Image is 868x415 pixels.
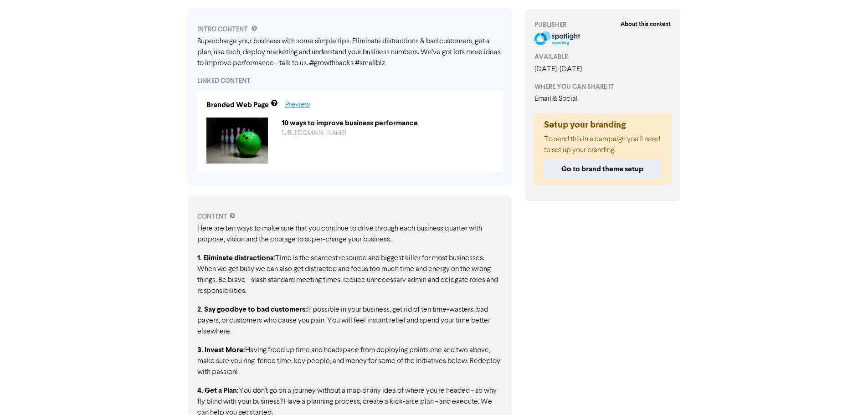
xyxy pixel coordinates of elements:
div: AVAILABLE [534,52,671,62]
iframe: Chat Widget [822,371,868,415]
h5: Setup your branding [544,119,662,130]
a: Preview [285,101,310,108]
div: LINKED CONTENT [197,76,503,86]
p: Time is the scarcest resource and biggest killer for most businesses. When we get busy we can als... [197,252,503,297]
strong: 3. Invest More: [197,345,245,354]
div: https://public2.bomamarketing.com/cp/5wW2ErHJMCg2Zu48TvurIh?sa=9M1yHRFN [275,128,500,138]
p: If possible in your business, get rid of ten time-wasters, bad payers, or customers who cause you... [197,304,503,337]
p: Here are ten ways to make sure that you continue to drive through each business quarter with purp... [197,223,503,245]
div: CONTENT [197,212,503,221]
div: Branded Web Page [206,99,269,110]
strong: About this content [621,20,671,28]
button: Go to brand theme setup [544,159,662,179]
div: 10 ways to improve business performance [275,118,500,128]
strong: 4. Get a Plan: [197,386,239,395]
div: Email & Social [534,93,671,104]
div: INTRO CONTENT [197,25,503,34]
p: Having freed up time and headspace from deploying points one and two above, make sure you ring-fe... [197,344,503,378]
div: [DATE] - [DATE] [534,64,671,75]
strong: 2. Say goodbye to bad customers: [197,305,307,314]
div: Supercharge your business with some simple tips. Eliminate distractions & bad customers, get a pl... [197,36,503,69]
strong: 1. Eliminate distractions: [197,253,275,262]
div: PUBLISHER [534,20,671,30]
a: [URL][DOMAIN_NAME] [282,130,346,136]
p: To send this in a campaign you'll need to set up your branding. [544,134,662,156]
div: WHERE YOU CAN SHARE IT [534,82,671,92]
